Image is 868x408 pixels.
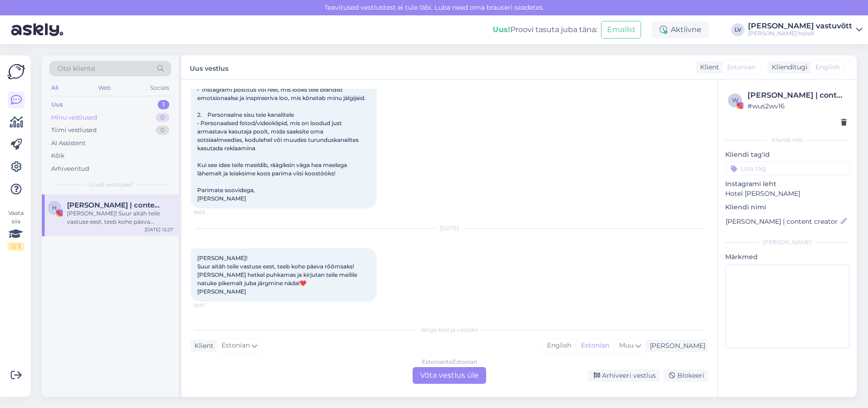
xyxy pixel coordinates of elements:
div: English [542,339,576,353]
div: # wus2wv16 [748,101,847,111]
div: 0 [156,126,169,135]
span: 12:27 [194,302,228,309]
div: AI Assistent [51,139,86,148]
p: Instagrami leht [725,179,849,189]
div: [PERSON_NAME] | content creator [748,90,847,101]
div: Arhiveeritud [51,164,89,174]
span: Uued vestlused [89,181,132,189]
span: Estonian [221,341,250,351]
div: Proovi tasuta juba täna: [493,24,597,35]
div: [PERSON_NAME] [646,341,705,351]
img: Askly Logo [7,63,25,80]
div: Aktiivne [652,21,709,38]
span: H [52,204,57,211]
span: 15:03 [194,209,228,216]
p: Hotel [PERSON_NAME] [725,189,849,199]
div: [DATE] 12:27 [145,226,173,233]
label: Uus vestlus [190,61,228,74]
div: 2 / 3 [7,242,24,251]
b: Uus! [493,25,510,34]
div: Valige keel ja vastake [191,326,708,334]
div: [PERSON_NAME] [725,238,849,247]
div: [DATE] [191,224,708,233]
div: Arhiveeri vestlus [588,369,660,382]
span: [PERSON_NAME]! Suur aitäh teile vastuse eest, teeb kohe päeva rõõmsaks! [PERSON_NAME] hetkel puhk... [197,254,359,295]
div: Kliendi info [725,136,849,144]
div: Tiimi vestlused [51,126,97,135]
p: Kliendi tag'id [725,150,849,160]
button: Emailid [601,21,641,39]
div: [PERSON_NAME] vastuvõtt [748,22,852,30]
input: Lisa tag [725,161,849,175]
div: [PERSON_NAME]! Suur aitäh teile vastuse eest, teeb kohe päeva rõõmsaks! [PERSON_NAME] hetkel puhk... [67,209,173,226]
span: Helge Kalde | content creator [67,201,164,209]
p: Märkmed [725,252,849,262]
span: Estonian [727,62,755,72]
div: Estonian [576,339,614,353]
div: Minu vestlused [51,113,97,122]
div: 1 [158,100,169,109]
div: Blokeeri [663,369,708,382]
span: w [732,97,738,104]
span: Otsi kliente [58,64,95,74]
div: Socials [148,82,171,94]
div: Vaata siia [7,209,24,251]
input: Lisa nimi [726,216,839,227]
div: 0 [156,113,169,122]
div: Võta vestlus üle [413,367,486,384]
p: Kliendi nimi [725,202,849,212]
a: [PERSON_NAME] vastuvõtt[PERSON_NAME] hotell [748,22,862,37]
div: Kõik [51,151,65,161]
span: Muu [619,341,634,349]
div: All [49,82,60,94]
div: Estonian to Estonian [422,358,477,366]
div: Klient [191,341,214,351]
div: Klienditugi [768,62,808,72]
div: Klient [696,62,719,72]
div: LV [731,23,744,36]
span: English [815,62,840,72]
div: Uus [51,100,63,109]
div: Web [96,82,113,94]
div: [PERSON_NAME] hotell [748,30,852,37]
